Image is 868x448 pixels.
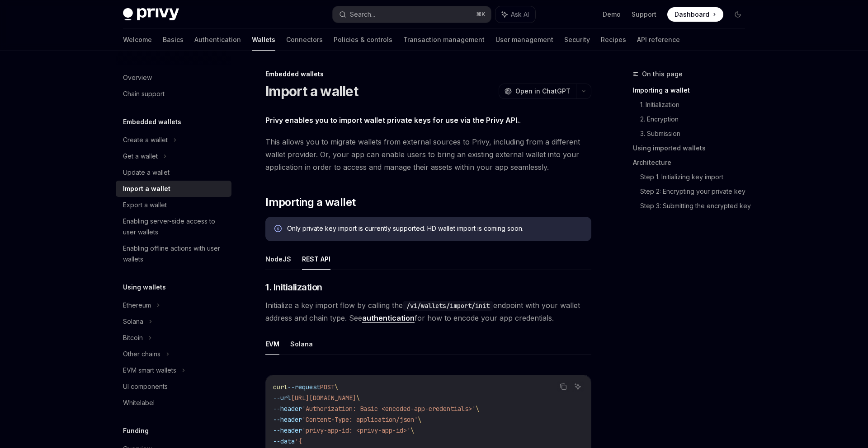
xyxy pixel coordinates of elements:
[291,394,356,402] span: [URL][DOMAIN_NAME]
[265,299,591,324] span: Initialize a key import flow by calling the endpoint with your wallet address and chain type. See...
[476,11,486,18] span: ⌘ K
[335,383,338,391] span: \
[418,415,421,424] span: \
[290,333,313,355] button: Solana
[116,240,231,267] a: Enabling offline actions with user wallets
[123,216,226,238] div: Enabling server-side access to user wallets
[265,333,279,355] button: EVM
[731,7,745,22] button: Toggle dark mode
[273,426,302,434] span: --header
[116,395,231,411] a: Whitelabel
[163,29,184,51] a: Basics
[320,383,335,391] span: POST
[302,248,330,270] button: REST API
[273,415,302,424] span: --header
[123,135,168,145] div: Create a wallet
[675,10,709,19] span: Dashboard
[495,29,553,51] a: User management
[116,164,231,181] a: Update a wallet
[273,383,288,391] span: curl
[265,248,291,270] button: NodeJS
[194,29,241,51] a: Authentication
[273,437,295,445] span: --data
[633,155,752,170] a: Architecture
[642,69,683,79] span: On this page
[123,397,155,408] div: Whitelabel
[123,300,151,311] div: Ethereum
[667,7,723,22] a: Dashboard
[640,98,752,112] a: 1. Initialization
[640,126,752,141] a: 3. Submission
[572,381,584,392] button: Ask AI
[123,425,149,436] h5: Funding
[295,437,302,445] span: '{
[265,135,591,173] span: This allows you to migrate wallets from external sources to Privy, including from a different wal...
[265,116,519,125] strong: Privy enables you to import wallet private keys for use via the Privy API.
[286,29,323,51] a: Connectors
[601,29,626,51] a: Recipes
[511,10,529,19] span: Ask AI
[116,197,231,213] a: Export a wallet
[265,83,358,99] h1: Import a wallet
[123,316,143,327] div: Solana
[123,200,167,210] div: Export a wallet
[499,84,576,99] button: Open in ChatGPT
[123,151,158,162] div: Get a wallet
[302,415,418,424] span: 'Content-Type: application/json'
[123,282,166,293] h5: Using wallets
[403,29,485,51] a: Transaction management
[265,114,591,126] span: .
[123,29,152,51] a: Welcome
[123,89,165,99] div: Chain support
[252,29,275,51] a: Wallets
[123,8,179,21] img: dark logo
[495,6,535,23] button: Ask AI
[403,301,493,311] code: /v1/wallets/import/init
[123,365,176,376] div: EVM smart wallets
[123,183,170,194] div: Import a wallet
[603,10,621,19] a: Demo
[515,87,571,96] span: Open in ChatGPT
[633,83,752,98] a: Importing a wallet
[274,225,283,234] svg: Info
[116,86,231,102] a: Chain support
[123,72,152,83] div: Overview
[116,213,231,240] a: Enabling server-side access to user wallets
[557,381,569,392] button: Copy the contents from the code block
[334,29,392,51] a: Policies & controls
[640,184,752,199] a: Step 2: Encrypting your private key
[356,394,360,402] span: \
[633,141,752,155] a: Using imported wallets
[273,394,291,402] span: --url
[123,243,226,265] div: Enabling offline actions with user wallets
[410,426,414,434] span: \
[333,6,491,23] button: Search...⌘K
[640,112,752,126] a: 2. Encryption
[123,117,181,127] h5: Embedded wallets
[287,224,582,234] div: Only private key import is currently supported. HD wallet import is coming soon.
[302,405,476,413] span: 'Authorization: Basic <encoded-app-credentials>'
[116,70,231,86] a: Overview
[265,281,322,294] span: 1. Initialization
[273,405,302,413] span: --header
[476,405,479,413] span: \
[123,349,160,359] div: Other chains
[123,167,170,178] div: Update a wallet
[123,332,143,343] div: Bitcoin
[640,170,752,184] a: Step 1. Initializing key import
[350,9,375,20] div: Search...
[637,29,680,51] a: API reference
[640,199,752,213] a: Step 3: Submitting the encrypted key
[302,426,410,434] span: 'privy-app-id: <privy-app-id>'
[116,378,231,395] a: UI components
[265,70,591,79] div: Embedded wallets
[632,10,656,19] a: Support
[362,313,415,323] a: authentication
[116,181,231,197] a: Import a wallet
[564,29,590,51] a: Security
[288,383,320,391] span: --request
[123,381,168,392] div: UI components
[265,195,355,210] span: Importing a wallet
